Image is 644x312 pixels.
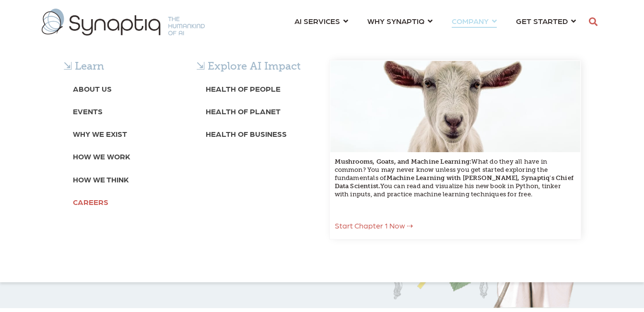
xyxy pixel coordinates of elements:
span: GET STARTED [516,14,568,27]
img: synaptiq logo-1 [42,9,205,36]
a: GET STARTED [516,12,576,30]
span: COMPANY [452,14,489,27]
a: AI SERVICES [294,12,348,30]
nav: menu [285,5,585,39]
a: WHY SYNAPTIQ [367,12,433,30]
span: AI SERVICES [294,14,340,27]
span: WHY SYNAPTIQ [367,14,424,27]
a: COMPANY [452,12,497,30]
